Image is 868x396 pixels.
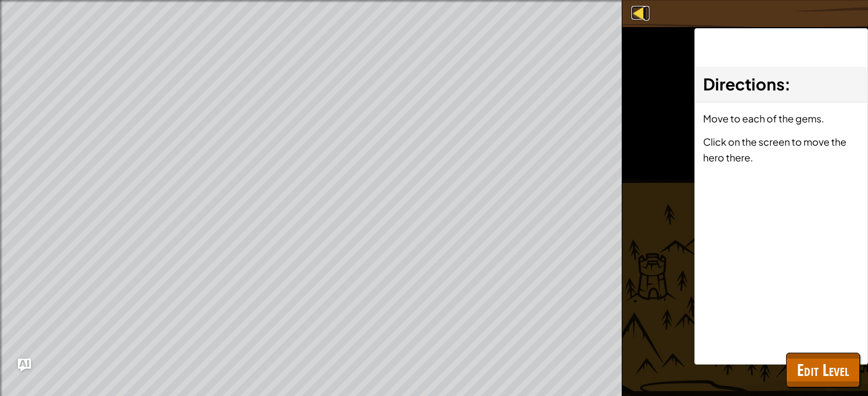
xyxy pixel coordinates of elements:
[703,134,859,165] p: Click on the screen to move the hero there.
[703,74,784,94] span: Directions
[18,359,31,372] button: Ask AI
[703,72,859,96] h3: :
[797,359,849,381] span: Edit Level
[703,111,859,126] p: Move to each of the gems.
[786,353,860,387] button: Edit Level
